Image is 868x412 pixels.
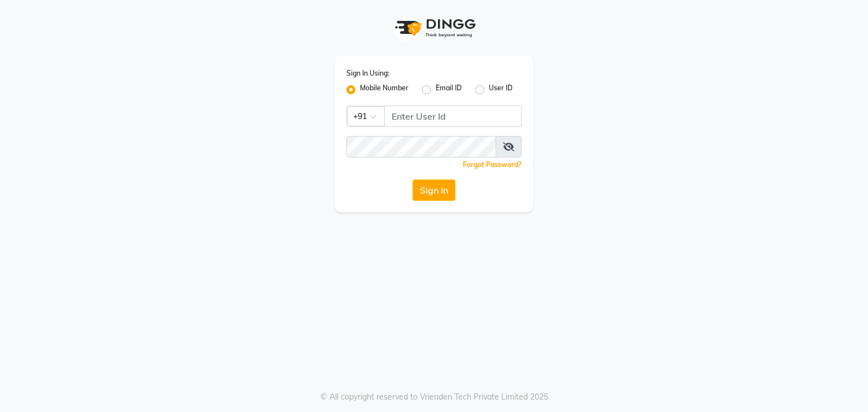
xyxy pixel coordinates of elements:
[384,106,522,127] input: Username
[463,160,522,169] a: Forgot Password?
[413,179,455,201] button: Sign In
[436,83,462,97] label: Email ID
[389,11,479,45] img: logo1.svg
[346,136,496,157] input: Username
[489,83,513,97] label: User ID
[346,68,389,78] label: Sign In Using:
[360,83,409,97] label: Mobile Number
